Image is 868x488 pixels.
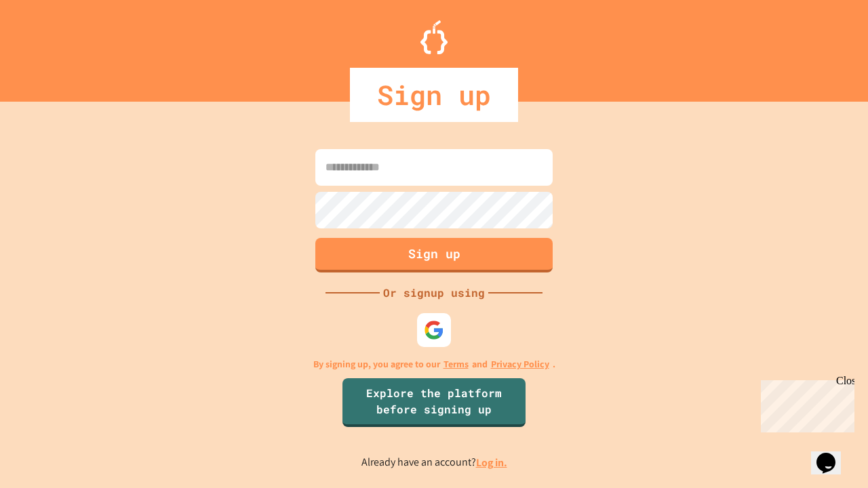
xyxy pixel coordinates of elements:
[755,375,854,432] iframe: chat widget
[361,454,507,471] p: Already have an account?
[420,20,448,54] img: Logo.svg
[811,434,854,474] iframe: chat widget
[443,357,469,371] a: Terms
[342,378,526,427] a: Explore the platform before signing up
[313,357,555,371] p: By signing up, you agree to our and .
[350,68,518,122] div: Sign up
[491,357,549,371] a: Privacy Policy
[380,285,488,301] div: Or signup using
[5,5,94,86] div: Chat with us now!Close
[315,238,553,272] button: Sign up
[476,455,507,470] a: Log in.
[424,320,444,340] img: google-icon.svg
